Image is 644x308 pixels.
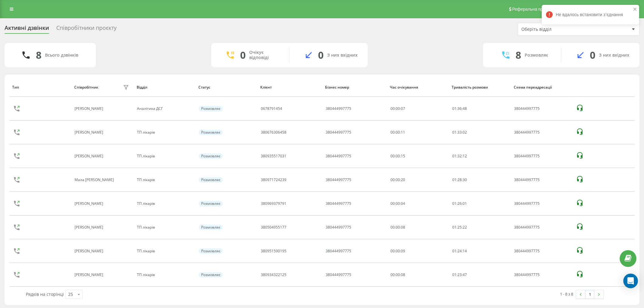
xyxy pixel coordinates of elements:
[199,177,223,183] div: Розмовляє
[623,274,638,288] div: Open Intercom Messenger
[463,248,467,254] span: 14
[326,249,351,253] div: 380444997775
[514,154,569,158] div: 380444997775
[514,107,569,111] div: 380444997775
[261,225,286,229] div: 380504955177
[457,272,462,277] span: 23
[261,249,286,253] div: 380951590195
[452,130,457,135] span: 01
[261,154,286,158] div: 380935517031
[390,107,446,111] div: 00:00:07
[516,49,521,61] div: 8
[326,154,351,158] div: 380444997775
[75,225,105,229] div: [PERSON_NAME]
[74,85,98,89] div: Співробітник
[75,154,105,158] div: [PERSON_NAME]
[390,201,446,206] div: 00:00:04
[260,85,319,89] div: Клієнт
[457,153,462,159] span: 32
[452,248,457,254] span: 01
[463,106,467,111] span: 48
[452,85,508,89] div: Тривалість розмови
[137,154,192,158] div: ТП лікарів
[56,25,117,34] div: Співробітники проєкту
[390,85,446,89] div: Час очікування
[463,130,467,135] span: 02
[36,49,41,61] div: 8
[390,130,446,135] div: 00:00:11
[525,53,548,58] div: Розмовляє
[463,153,467,159] span: 12
[75,249,105,253] div: [PERSON_NAME]
[390,225,446,229] div: 00:00:08
[137,225,192,229] div: ТП лікарів
[514,249,569,253] div: 380444997775
[585,290,594,299] a: 1
[327,53,358,58] div: З них вхідних
[452,201,467,206] div: : :
[240,49,246,61] div: 0
[452,225,457,230] span: 01
[26,291,64,297] span: Рядків на сторінці
[452,178,467,182] div: : :
[318,49,324,61] div: 0
[198,85,254,89] div: Статус
[452,273,467,277] div: : :
[261,130,286,135] div: 380676306458
[514,273,569,277] div: 380444997775
[199,130,223,135] div: Розмовляє
[137,178,192,182] div: ТП лікарів
[452,272,457,277] span: 01
[68,291,73,297] div: 25
[512,7,557,12] span: Реферальна програма
[75,273,105,277] div: [PERSON_NAME]
[514,130,569,135] div: 380444997775
[199,153,223,159] div: Розмовляє
[326,225,351,229] div: 380444997775
[560,291,573,297] div: 1 - 8 з 8
[261,273,286,277] div: 380934322125
[514,225,569,229] div: 380444997775
[261,107,282,111] div: 0678791454
[463,201,467,206] span: 01
[75,107,105,111] div: [PERSON_NAME]
[457,248,462,254] span: 24
[452,153,457,159] span: 01
[45,53,78,58] div: Всього дзвінків
[457,177,462,182] span: 28
[326,201,351,206] div: 380444997775
[12,85,68,89] div: Тип
[390,273,446,277] div: 00:00:08
[137,85,193,89] div: Відділ
[199,201,223,206] div: Розмовляє
[261,178,286,182] div: 380971724239
[599,53,629,58] div: З них вхідних
[457,225,462,230] span: 25
[452,225,467,229] div: : :
[463,177,467,182] span: 30
[452,130,467,135] div: : :
[463,225,467,230] span: 22
[326,107,351,111] div: 380444997775
[199,106,223,111] div: Розмовляє
[514,178,569,182] div: 380444997775
[75,201,105,206] div: [PERSON_NAME]
[249,50,280,60] div: Очікує відповіді
[463,272,467,277] span: 47
[452,201,457,206] span: 01
[457,130,462,135] span: 33
[390,178,446,182] div: 00:00:20
[137,130,192,135] div: ТП лікарів
[199,248,223,254] div: Розмовляє
[137,249,192,253] div: ТП лікарів
[590,49,595,61] div: 0
[514,85,570,89] div: Схема переадресації
[261,201,286,206] div: 380969379791
[199,225,223,230] div: Розмовляє
[75,130,105,135] div: [PERSON_NAME]
[514,201,569,206] div: 380444997775
[137,107,192,111] div: Аналітика ДСГ
[325,85,384,89] div: Бізнес номер
[137,201,192,206] div: ТП лікарів
[75,178,115,182] div: Мала [PERSON_NAME]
